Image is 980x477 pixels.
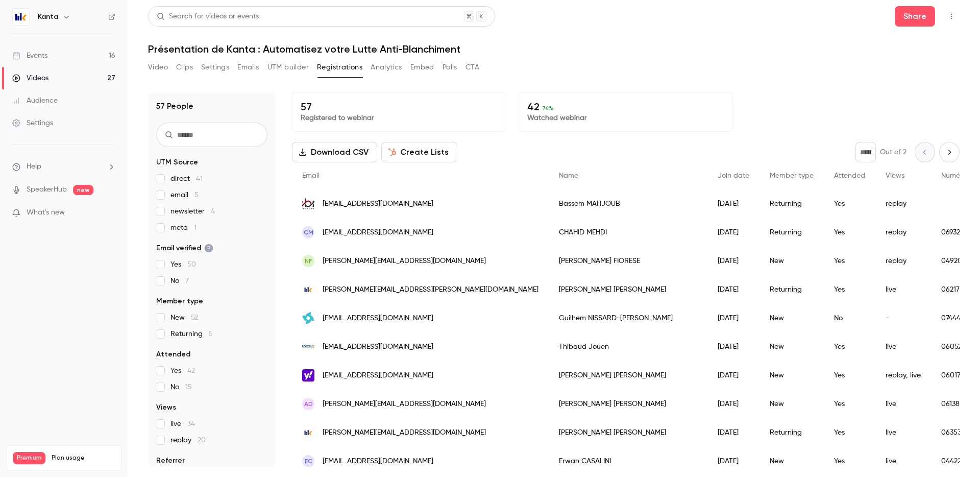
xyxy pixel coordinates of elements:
[302,283,314,296] img: kanta.fr
[148,59,168,76] button: Video
[52,454,115,462] span: Plan usage
[410,59,434,76] button: Embed
[170,259,196,270] span: Yes
[191,314,198,321] span: 52
[302,369,314,381] img: yahoo.fr
[834,172,865,179] span: Attended
[201,59,229,76] button: Settings
[465,59,479,76] button: CTA
[170,366,195,376] span: Yes
[211,208,215,215] span: 4
[187,420,195,427] span: 34
[824,447,875,475] div: Yes
[759,447,824,475] div: New
[824,418,875,447] div: Yes
[549,447,707,475] div: Erwan CASALINI
[895,6,935,27] button: Share
[38,12,58,22] h6: Kanta
[156,100,193,112] h1: 57 People
[302,312,314,324] img: ajc-bordeaux.com
[707,390,759,418] div: [DATE]
[13,452,45,464] span: Premium
[323,427,486,438] span: [PERSON_NAME][EMAIL_ADDRESS][DOMAIN_NAME]
[443,59,457,76] button: Polls
[707,447,759,475] div: [DATE]
[302,172,320,179] span: Email
[176,59,193,76] button: Clips
[12,118,53,128] div: Settings
[187,261,196,268] span: 50
[323,399,486,410] span: [PERSON_NAME][EMAIL_ADDRESS][DOMAIN_NAME]
[323,199,433,209] span: [EMAIL_ADDRESS][DOMAIN_NAME]
[292,142,377,162] button: Download CSV
[824,247,875,275] div: Yes
[156,456,185,466] span: Referrer
[304,228,313,237] span: CM
[707,304,759,332] div: [DATE]
[209,330,213,338] span: 5
[824,275,875,304] div: Yes
[12,161,115,172] li: help-dropdown-opener
[170,190,199,200] span: email
[198,437,206,444] span: 20
[196,175,203,182] span: 41
[237,59,259,76] button: Emails
[759,332,824,361] div: New
[156,349,190,360] span: Attended
[381,142,457,162] button: Create Lists
[759,390,824,418] div: New
[170,435,206,445] span: replay
[770,172,814,179] span: Member type
[549,247,707,275] div: [PERSON_NAME] FIORESE
[549,361,707,390] div: [PERSON_NAME] [PERSON_NAME]
[27,161,41,172] span: Help
[759,189,824,218] div: Returning
[170,276,189,286] span: No
[759,418,824,447] div: Returning
[824,361,875,390] div: Yes
[759,218,824,247] div: Returning
[301,113,498,123] p: Registered to webinar
[73,185,93,195] span: new
[824,304,875,332] div: No
[759,275,824,304] div: Returning
[759,247,824,275] div: New
[302,426,314,439] img: kanta.fr
[549,304,707,332] div: Guilhem NISSARD-[PERSON_NAME]
[317,59,362,76] button: Registrations
[707,247,759,275] div: [DATE]
[759,304,824,332] div: New
[527,113,724,123] p: Watched webinar
[305,256,312,266] span: NF
[156,402,176,413] span: Views
[824,218,875,247] div: Yes
[187,367,195,374] span: 42
[323,284,538,295] span: [PERSON_NAME][EMAIL_ADDRESS][PERSON_NAME][DOMAIN_NAME]
[707,332,759,361] div: [DATE]
[875,275,931,304] div: live
[939,142,960,162] button: Next page
[194,192,199,199] span: 5
[12,73,48,83] div: Videos
[170,223,197,233] span: meta
[27,207,65,218] span: What's new
[170,419,195,429] span: live
[707,189,759,218] div: [DATE]
[185,384,192,391] span: 15
[156,296,203,306] span: Member type
[304,399,313,409] span: AD
[943,8,960,25] button: Top Bar Actions
[12,96,58,106] div: Audience
[875,361,931,390] div: replay, live
[718,172,749,179] span: Join date
[12,51,47,61] div: Events
[875,332,931,361] div: live
[549,218,707,247] div: CHAHID MEHDI
[170,329,213,339] span: Returning
[323,313,433,324] span: [EMAIL_ADDRESS][DOMAIN_NAME]
[824,390,875,418] div: Yes
[886,172,904,179] span: Views
[542,105,554,112] span: 74 %
[323,370,433,381] span: [EMAIL_ADDRESS][DOMAIN_NAME]
[27,184,67,195] a: SpeakerHub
